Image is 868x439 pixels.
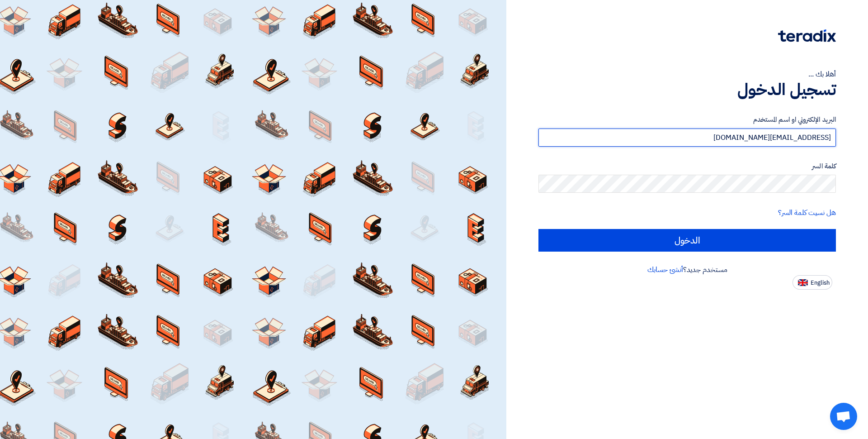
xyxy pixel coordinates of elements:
img: Teradix logo [778,29,836,42]
button: English [793,275,832,290]
a: أنشئ حسابك [647,264,683,275]
img: en-US.png [798,279,808,286]
label: البريد الإلكتروني او اسم المستخدم [538,115,836,125]
h1: تسجيل الدخول [538,80,836,100]
a: هل نسيت كلمة السر؟ [778,207,836,218]
div: مستخدم جديد؟ [538,264,836,275]
label: كلمة السر [538,161,836,172]
input: الدخول [538,229,836,252]
input: أدخل بريد العمل الإلكتروني او اسم المستخدم الخاص بك ... [538,129,836,147]
div: أهلا بك ... [538,69,836,80]
a: Open chat [830,403,857,430]
span: English [811,280,830,286]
